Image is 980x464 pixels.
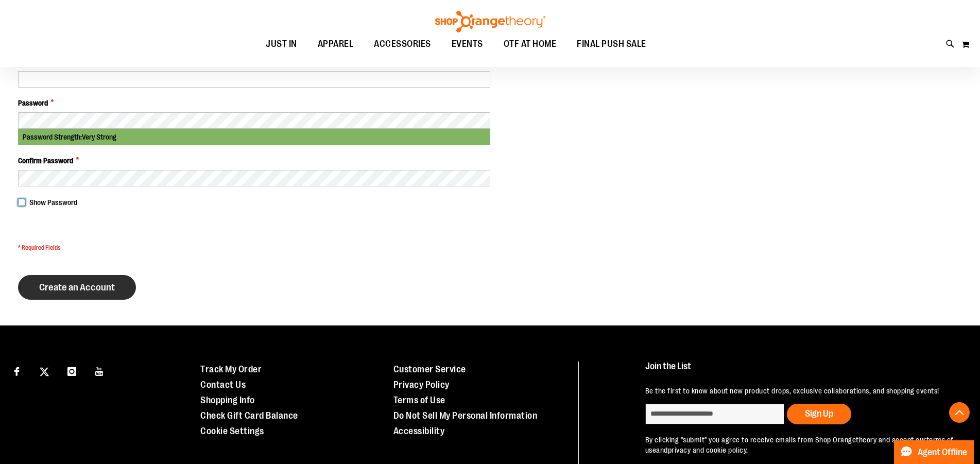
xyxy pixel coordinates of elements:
[452,32,483,56] span: EVENTS
[645,435,956,455] p: By clicking "submit" you agree to receive emails from Shop Orangetheory and accept our and
[91,362,109,380] a: Visit our Youtube page
[200,410,298,421] a: Check Gift Card Balance
[266,32,297,56] span: JUST IN
[18,156,73,166] span: Confirm Password
[949,402,970,423] button: Back To Top
[393,364,466,374] a: Customer Service
[200,364,262,374] a: Track My Order
[255,32,307,56] a: JUST IN
[318,32,354,56] span: APPAREL
[364,32,441,56] a: ACCESSORIES
[18,129,490,145] div: Password Strength:
[18,244,490,252] span: * Required Fields
[493,32,567,56] a: OTF AT HOME
[200,380,246,390] a: Contact Us
[645,386,956,396] p: Be the first to know about new product drops, exclusive collaborations, and shopping events!
[787,404,851,424] button: Sign Up
[566,32,657,56] a: FINAL PUSH SALE
[645,436,954,454] a: terms of use
[577,32,646,56] span: FINAL PUSH SALE
[36,362,54,380] a: Visit our X page
[393,410,538,421] a: Do Not Sell My Personal Information
[441,32,493,56] a: EVENTS
[8,362,26,380] a: Visit our Facebook page
[393,380,450,390] a: Privacy Policy
[200,426,264,436] a: Cookie Settings
[63,362,81,380] a: Visit our Instagram page
[504,32,557,56] span: OTF AT HOME
[200,395,255,405] a: Shopping Info
[40,367,49,376] img: Twitter
[393,426,445,436] a: Accessibility
[374,32,431,56] span: ACCESSORIES
[894,440,974,464] button: Agent Offline
[18,275,136,300] button: Create an Account
[393,395,445,405] a: Terms of Use
[39,282,115,293] span: Create an Account
[434,11,547,32] img: Shop Orangetheory
[918,448,967,457] span: Agent Offline
[645,362,956,381] h4: Join the List
[668,446,748,454] a: privacy and cookie policy.
[18,98,48,108] span: Password
[82,133,116,141] span: Very Strong
[29,198,77,207] span: Show Password
[805,408,833,419] span: Sign Up
[307,32,364,56] a: APPAREL
[645,404,784,424] input: enter email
